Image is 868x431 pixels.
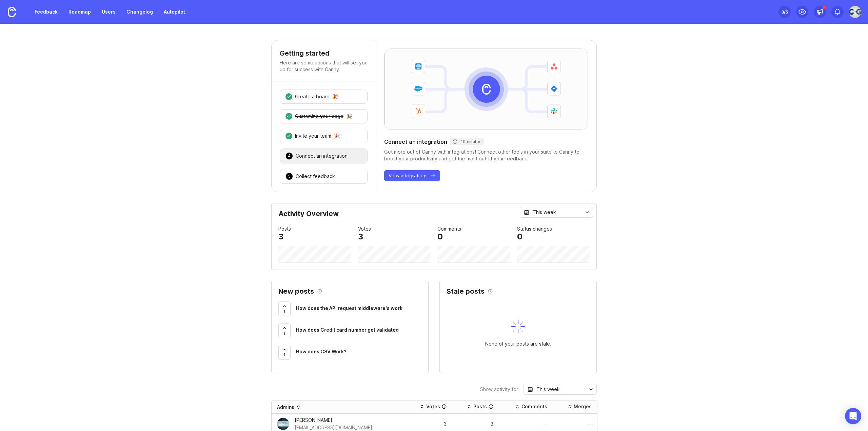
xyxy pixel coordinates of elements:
[280,48,368,58] h4: Getting started
[511,320,525,333] img: svg+xml;base64,PHN2ZyB3aWR0aD0iNDAiIGhlaWdodD0iNDAiIGZpbGw9Im5vbmUiIHhtbG5zPSJodHRwOi8vd3d3LnczLm...
[517,233,522,241] div: 0
[332,94,338,99] div: 🎉
[295,133,331,139] div: Invite your team
[296,153,348,159] div: Connect an integration
[582,210,593,215] svg: toggle icon
[277,418,289,430] img: CM Stern
[285,152,293,160] div: 4
[296,305,402,311] span: How does the API request middleware's work
[504,422,547,426] div: —
[384,170,440,181] button: View integrations
[31,6,62,18] a: Feedback
[533,209,556,216] div: This week
[278,301,291,316] button: 1
[296,305,421,314] a: How does the API request middleware's work
[296,173,335,180] div: Collect feedback
[453,139,481,144] div: 10 minutes
[64,6,95,18] a: Roadmap
[384,149,588,162] div: Get more out of Canny with integrations! Connect other tools in your suite to Canny to boost your...
[295,113,343,120] div: Customize your page
[283,352,285,358] span: 1
[296,348,421,357] a: How does CSV Work?
[296,326,421,335] a: How does Credit card number get validated
[426,403,440,410] div: Votes
[358,225,371,233] div: Votes
[122,6,157,18] a: Changelog
[278,288,314,295] h2: New posts
[586,387,596,392] svg: toggle icon
[280,59,368,73] p: Here are some actions that will set you up for success with Canny.
[8,7,16,17] img: Canny Home
[384,138,588,146] div: Connect an integration
[521,403,547,410] div: Comments
[296,349,347,354] span: How does CSV Work?
[558,422,592,426] div: —
[473,403,487,410] div: Posts
[285,173,293,180] div: 5
[160,6,189,18] a: Autopilot
[517,225,552,233] div: Status changes
[295,93,330,100] div: Create a board
[485,340,551,348] div: None of your posts are stale.
[778,6,791,18] button: 3/5
[278,233,283,241] div: 3
[98,6,120,18] a: Users
[278,210,590,222] div: Activity Overview
[437,225,461,233] div: Comments
[384,49,588,129] img: Canny integrates with a variety of tools including Salesforce, Intercom, Hubspot, Asana, and Github
[389,172,428,179] span: View integrations
[277,404,294,411] div: Admins
[849,6,861,18] img: Chaim Gluck
[296,327,399,333] span: How does Credit card number get validated
[278,323,291,338] button: 1
[278,225,291,233] div: Posts
[358,233,363,241] div: 3
[437,233,443,241] div: 0
[283,309,285,314] span: 1
[845,408,861,424] div: Open Intercom Messenger
[295,416,372,424] div: [PERSON_NAME]
[334,134,340,138] div: 🎉
[278,345,291,360] button: 1
[782,7,788,17] div: 3 /5
[457,422,493,426] div: 3
[346,114,352,119] div: 🎉
[410,422,447,426] div: 3
[447,288,485,295] h2: Stale posts
[283,330,285,336] span: 1
[480,387,518,392] div: Show activity for
[536,386,560,393] div: This week
[574,403,592,410] div: Merges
